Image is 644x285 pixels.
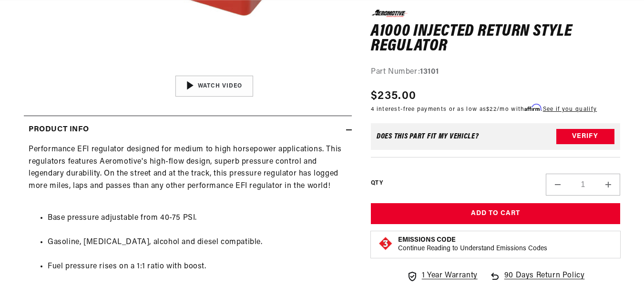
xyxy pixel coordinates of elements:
[48,236,347,249] li: Gasoline, [MEDICAL_DATA], alcohol and diesel compatible.
[407,270,478,282] a: 1 Year Warranty
[524,104,541,111] span: Affirm
[556,129,614,144] button: Verify
[371,24,620,54] h1: A1000 Injected return style Regulator
[371,105,597,114] p: 4 interest-free payments or as low as /mo with .
[543,107,597,112] a: See if you qualify - Learn more about Affirm Financing (opens in modal)
[48,261,347,273] li: Fuel pressure rises on a 1:1 ratio with boost.
[398,245,547,253] p: Continue Reading to Understand Emissions Codes
[422,270,478,282] span: 1 Year Warranty
[378,236,393,251] img: Emissions code
[48,212,347,225] li: Base pressure adjustable from 40-75 PSI.
[371,88,416,105] span: $235.00
[24,116,352,144] summary: Product Info
[371,179,383,187] label: QTY
[398,236,456,244] strong: Emissions Code
[29,124,89,136] h2: Product Info
[420,68,439,75] strong: 13101
[377,133,479,140] div: Does This part fit My vehicle?
[398,236,547,253] button: Emissions CodeContinue Reading to Understand Emissions Codes
[371,66,620,78] div: Part Number:
[486,107,497,112] span: $22
[371,203,620,225] button: Add to Cart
